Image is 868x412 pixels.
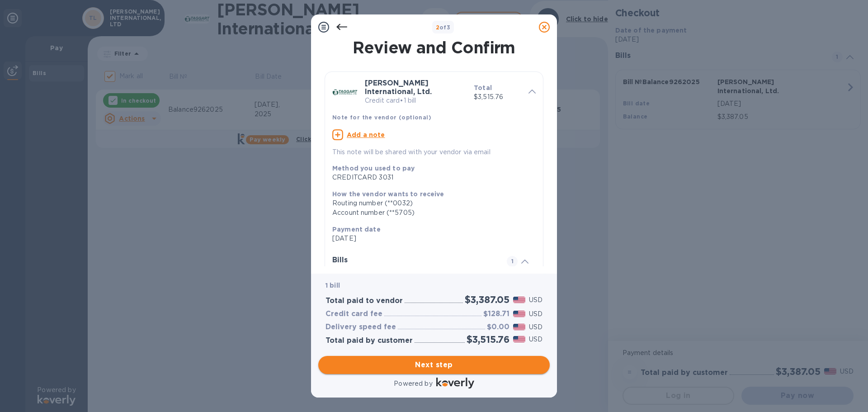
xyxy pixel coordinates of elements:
[332,226,381,233] b: Payment date
[467,334,509,345] h2: $3,515.76
[332,234,528,243] p: [DATE]
[318,356,550,374] button: Next step
[332,256,496,265] h3: Bills
[332,165,415,172] b: Method you used to pay
[487,323,509,331] h3: $0.00
[325,360,542,370] span: Next step
[513,324,525,330] img: USD
[325,297,403,305] h3: Total paid to vendor
[325,323,396,331] h3: Delivery speed fee
[325,336,413,345] h3: Total paid by customer
[436,378,474,388] img: Logo
[474,92,521,102] p: $3,515.76
[332,114,431,121] b: Note for the vendor (optional)
[347,131,385,138] u: Add a note
[332,208,528,218] div: Account number (**5705)
[513,311,525,317] img: USD
[513,297,525,303] img: USD
[394,379,432,388] p: Powered by
[474,84,492,91] b: Total
[507,256,518,267] span: 1
[365,96,467,105] p: Credit card • 1 bill
[323,38,545,57] h1: Review and Confirm
[365,79,432,96] b: [PERSON_NAME] International, Ltd.
[332,79,536,157] div: [PERSON_NAME] International, Ltd.Credit card•1 billTotal$3,515.76Note for the vendor (optional)Ad...
[529,309,542,319] p: USD
[332,199,528,208] div: Routing number (**0032)
[332,173,528,182] div: CREDITCARD 3031
[513,336,525,342] img: USD
[325,310,382,318] h3: Credit card fee
[529,335,542,344] p: USD
[325,282,340,289] b: 1 bill
[436,24,439,31] span: 2
[332,190,444,198] b: How the vendor wants to receive
[465,294,509,305] h2: $3,387.05
[483,310,509,318] h3: $128.71
[436,24,451,31] b: of 3
[529,295,542,305] p: USD
[529,322,542,332] p: USD
[332,147,536,157] p: This note will be shared with your vendor via email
